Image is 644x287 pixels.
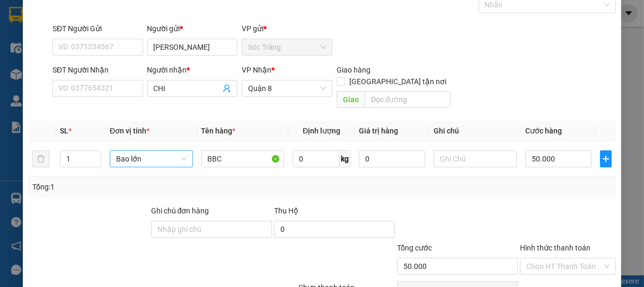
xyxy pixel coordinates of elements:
[359,127,398,135] span: Giá trị hàng
[5,71,13,78] span: environment
[600,150,612,167] button: plus
[201,150,284,167] input: VD: Bàn, Ghế
[32,181,250,193] div: Tổng: 1
[116,151,186,167] span: Bao lớn
[520,244,590,252] label: Hình thức thanh toán
[151,207,209,215] label: Ghi chú đơn hàng
[434,150,516,167] input: Ghi Chú
[274,207,298,215] span: Thu Hộ
[525,127,562,135] span: Cước hàng
[110,127,149,135] span: Đơn vị tính
[52,23,143,34] div: SĐT Người Gửi
[345,76,451,87] span: [GEOGRAPHIC_DATA] tận nơi
[340,150,350,167] span: kg
[429,121,521,141] th: Ghi chú
[337,66,370,74] span: Giao hàng
[5,57,73,69] li: VP Sóc Trăng
[32,150,49,167] button: delete
[5,5,154,45] li: Vĩnh Thành (Sóc Trăng)
[73,57,141,69] li: VP Quận 8
[201,127,236,135] span: Tên hàng
[601,155,612,163] span: plus
[359,150,425,167] input: 0
[5,5,42,42] img: logo.jpg
[397,244,432,252] span: Tổng cước
[151,221,272,238] input: Ghi chú đơn hàng
[248,80,326,96] span: Quận 8
[248,39,326,55] span: Sóc Trăng
[60,127,68,135] span: SL
[303,127,340,135] span: Định lượng
[147,64,238,76] div: Người nhận
[337,91,365,108] span: Giao
[73,71,81,78] span: environment
[365,91,451,108] input: Dọc đường
[52,64,143,76] div: SĐT Người Nhận
[242,66,271,74] span: VP Nhận
[242,23,332,34] div: VP gửi
[147,23,238,34] div: Người gửi
[223,84,231,93] span: user-add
